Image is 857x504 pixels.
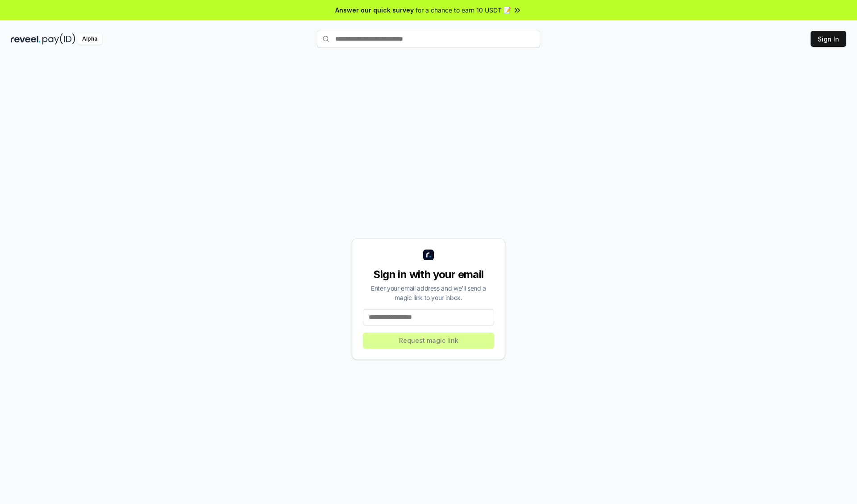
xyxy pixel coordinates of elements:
span: for a chance to earn 10 USDT 📝 [416,5,511,15]
button: Sign In [811,31,846,47]
img: logo_small [423,250,434,260]
div: Alpha [77,33,102,45]
div: Sign in with your email [363,267,494,282]
div: Enter your email address and we’ll send a magic link to your inbox. [363,283,494,302]
span: Answer our quick survey [335,5,414,15]
img: reveel_dark [11,33,41,45]
img: pay_id [42,33,75,45]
